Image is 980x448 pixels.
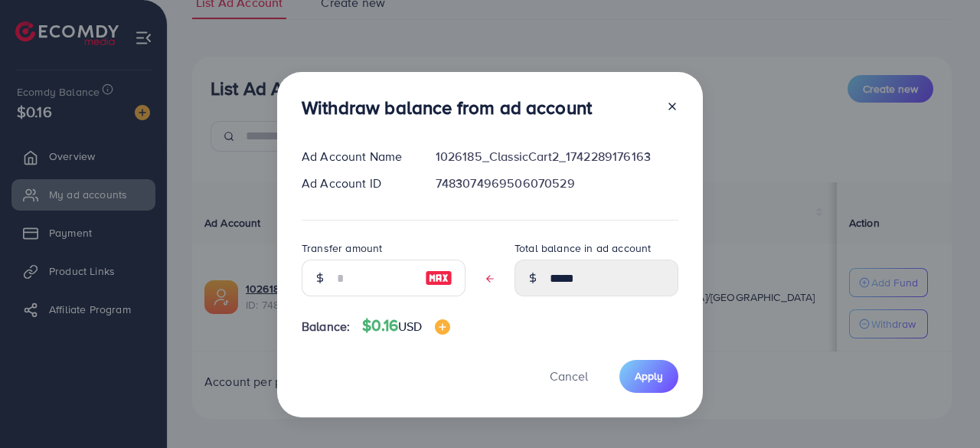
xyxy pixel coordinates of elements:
span: Cancel [550,368,588,384]
span: USD [398,318,422,335]
div: 7483074969506070529 [423,175,691,192]
label: Transfer amount [302,240,382,256]
div: 1026185_ClassicCart2_1742289176163 [423,148,691,165]
button: Apply [619,360,678,393]
div: Ad Account ID [289,175,423,192]
img: image [425,269,452,287]
img: image [435,319,450,335]
button: Cancel [531,360,607,393]
span: Balance: [302,318,350,335]
h3: Withdraw balance from ad account [302,96,592,119]
iframe: Chat [915,379,969,437]
h4: $0.16 [362,316,449,335]
span: Apply [635,368,663,384]
label: Total balance in ad account [514,240,651,256]
div: Ad Account Name [289,148,423,165]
